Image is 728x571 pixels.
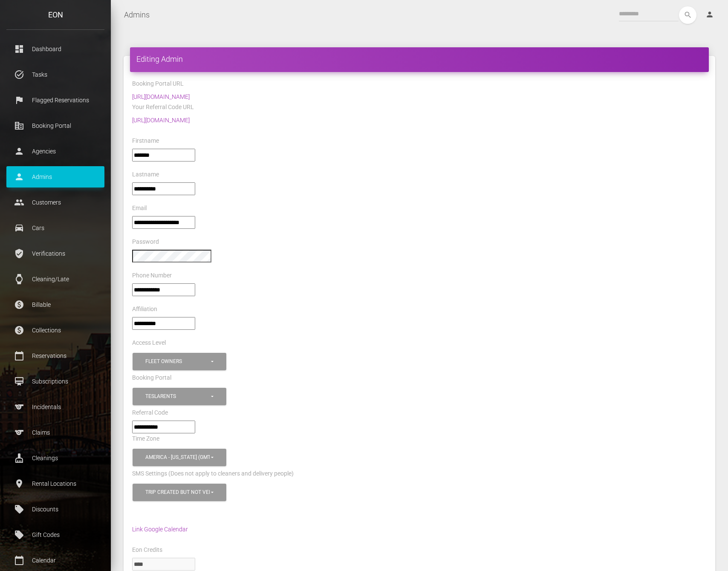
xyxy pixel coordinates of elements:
p: Reservations [13,349,98,362]
p: Calendar [13,554,98,567]
a: calendar_today Calendar [6,550,104,571]
a: sports Incidentals [6,396,104,418]
p: Admins [13,170,98,183]
p: Cleanings [13,452,98,464]
p: Rental Locations [13,477,98,490]
a: corporate_fare Booking Portal [6,115,104,136]
label: Affiliation [132,305,157,314]
h4: Editing Admin [136,54,702,64]
a: paid Collections [6,320,104,341]
label: Time Zone [132,435,159,443]
p: Gift Codes [13,528,98,541]
label: Firstname [132,137,159,145]
p: Customers [13,196,98,209]
div: Fleet Owners [145,358,210,365]
a: flag Flagged Reservations [6,89,104,111]
label: Booking Portal [132,374,171,382]
a: people Customers [6,192,104,213]
a: [URL][DOMAIN_NAME] [132,93,190,100]
a: drive_eta Cars [6,217,104,239]
a: person Admins [6,166,104,187]
a: Link Google Calendar [132,526,188,533]
div: America - [US_STATE] (GMT -05:00) [145,454,210,461]
button: Trip created but not verified, Trip was cancelled, Customer is verified and trip is set to go [133,484,226,501]
i: person [705,10,714,19]
button: search [679,6,696,24]
p: Collections [13,324,98,337]
a: sports Claims [6,422,104,443]
label: SMS Settings (Does not apply to cleaners and delivery people) [132,470,294,478]
a: [URL][DOMAIN_NAME] [132,117,190,124]
p: Billable [13,298,98,311]
label: Password [132,238,159,246]
a: Admins [124,4,150,26]
p: Verifications [13,247,98,260]
p: Claims [13,426,98,439]
a: place Rental Locations [6,473,104,494]
p: Dashboard [13,43,98,55]
a: person [699,6,722,23]
p: Booking Portal [13,119,98,132]
label: Email [132,204,147,213]
label: Phone Number [132,271,172,280]
p: Incidentals [13,401,98,413]
button: America - New York (GMT -05:00) [133,449,226,466]
button: TeslaRents [133,388,226,405]
label: Your Referral Code URL [132,103,194,112]
p: Subscriptions [13,375,98,388]
a: person Agencies [6,141,104,162]
p: Flagged Reservations [13,94,98,107]
div: TeslaRents [145,393,210,400]
div: Trip created but not verified , Trip was cancelled , Customer is verified and trip is set to go [145,489,210,496]
button: Fleet Owners [133,353,226,370]
a: dashboard Dashboard [6,38,104,60]
p: Discounts [13,503,98,516]
label: Access Level [132,339,166,347]
a: paid Billable [6,294,104,315]
a: verified_user Verifications [6,243,104,264]
label: Eon Credits [132,546,162,554]
a: task_alt Tasks [6,64,104,85]
a: local_offer Discounts [6,499,104,520]
p: Tasks [13,68,98,81]
p: Agencies [13,145,98,158]
label: Referral Code [132,409,168,417]
a: watch Cleaning/Late [6,268,104,290]
label: Lastname [132,170,159,179]
a: cleaning_services Cleanings [6,447,104,469]
a: local_offer Gift Codes [6,524,104,545]
a: card_membership Subscriptions [6,371,104,392]
p: Cars [13,222,98,234]
p: Cleaning/Late [13,273,98,285]
a: calendar_today Reservations [6,345,104,366]
label: Booking Portal URL [132,80,184,88]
